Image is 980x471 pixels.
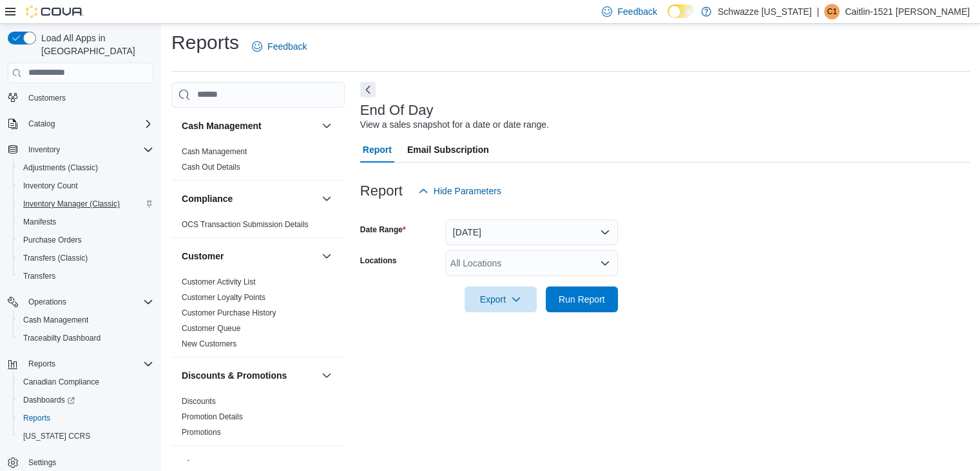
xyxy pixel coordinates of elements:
button: Export [465,286,537,312]
span: Canadian Compliance [23,377,99,387]
span: Inventory Count [23,181,78,191]
a: Cash Out Details [182,163,240,172]
span: Purchase Orders [18,232,153,248]
a: [US_STATE] CCRS [18,428,95,444]
button: Compliance [319,191,334,206]
button: Customer [319,248,334,264]
span: Transfers (Classic) [23,253,88,263]
span: Canadian Compliance [18,374,153,390]
span: Settings [28,457,56,468]
button: Customer [182,250,316,263]
a: Reports [18,410,55,426]
span: Load All Apps in [GEOGRAPHIC_DATA] [36,32,153,57]
a: Customer Activity List [182,277,256,286]
span: Inventory Manager (Classic) [18,196,153,212]
span: Purchase Orders [23,235,82,245]
span: Dashboards [23,395,75,405]
span: Customers [23,90,153,106]
span: Cash Management [23,315,88,325]
a: Adjustments (Classic) [18,160,103,175]
button: Canadian Compliance [13,373,159,391]
button: Operations [3,293,159,311]
h3: Compliance [182,192,233,205]
a: Dashboards [18,392,80,408]
span: Promotion Details [182,412,243,422]
span: OCS Transaction Submission Details [182,219,309,230]
span: Export [472,286,529,312]
button: Discounts & Promotions [182,369,316,382]
span: Feedback [617,5,657,18]
span: Washington CCRS [18,428,153,444]
span: Feedback [267,40,307,53]
span: Report [363,137,392,163]
p: Caitlin-1521 [PERSON_NAME] [845,4,970,19]
span: Catalog [28,119,55,129]
button: Catalog [23,116,60,132]
button: Hide Parameters [413,178,506,204]
h3: Discounts & Promotions [182,369,287,382]
span: Adjustments (Classic) [23,163,98,173]
a: Settings [23,455,61,470]
a: Discounts [182,397,216,406]
span: Dark Mode [668,18,668,19]
span: Customer Queue [182,323,240,334]
span: Cash Out Details [182,162,240,172]
label: Date Range [360,225,406,235]
a: Customer Queue [182,324,240,333]
span: Reports [18,410,153,426]
button: Inventory Count [13,177,159,195]
a: Purchase Orders [18,232,87,248]
button: Adjustments (Classic) [13,159,159,177]
span: Transfers [18,268,153,284]
span: Reports [23,413,50,423]
span: Adjustments (Classic) [18,160,153,175]
span: Catalog [23,116,153,132]
span: Inventory [28,145,60,155]
button: Reports [3,355,159,373]
button: Transfers (Classic) [13,249,159,267]
div: Discounts & Promotions [171,394,345,445]
button: Finance [182,457,316,470]
a: OCS Transaction Submission Details [182,220,309,229]
h3: Cash Management [182,119,262,132]
span: Reports [28,359,55,369]
span: Inventory Manager (Classic) [23,199,120,209]
button: Inventory [23,142,65,157]
button: Cash Management [319,118,334,134]
div: View a sales snapshot for a date or date range. [360,118,549,132]
span: Customers [28,93,66,103]
button: Reports [13,409,159,427]
a: Promotion Details [182,412,243,421]
div: Caitlin-1521 Noll [824,4,840,19]
span: Manifests [23,217,56,227]
span: Settings [23,454,153,470]
button: [DATE] [445,219,618,245]
span: Promotions [182,427,221,437]
a: Feedback [247,34,312,59]
span: Traceabilty Dashboard [23,333,101,343]
input: Dark Mode [668,5,695,18]
a: Inventory Manager (Classic) [18,196,125,212]
span: Dashboards [18,392,153,408]
span: Transfers [23,271,55,281]
span: Inventory Count [18,178,153,194]
button: Inventory [3,141,159,159]
span: [US_STATE] CCRS [23,431,90,441]
button: Purchase Orders [13,231,159,249]
span: Cash Management [182,146,247,157]
img: Cova [26,5,84,18]
button: [US_STATE] CCRS [13,427,159,445]
button: Cash Management [182,119,316,132]
span: Operations [28,297,66,307]
p: | [817,4,820,19]
a: Manifests [18,214,61,230]
h1: Reports [171,30,239,55]
span: Manifests [18,214,153,230]
span: Customer Activity List [182,277,256,287]
button: Reports [23,356,61,372]
span: New Customers [182,339,236,349]
a: Customers [23,90,71,106]
a: Cash Management [18,312,93,328]
span: Customer Loyalty Points [182,292,265,303]
span: Email Subscription [407,137,489,163]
